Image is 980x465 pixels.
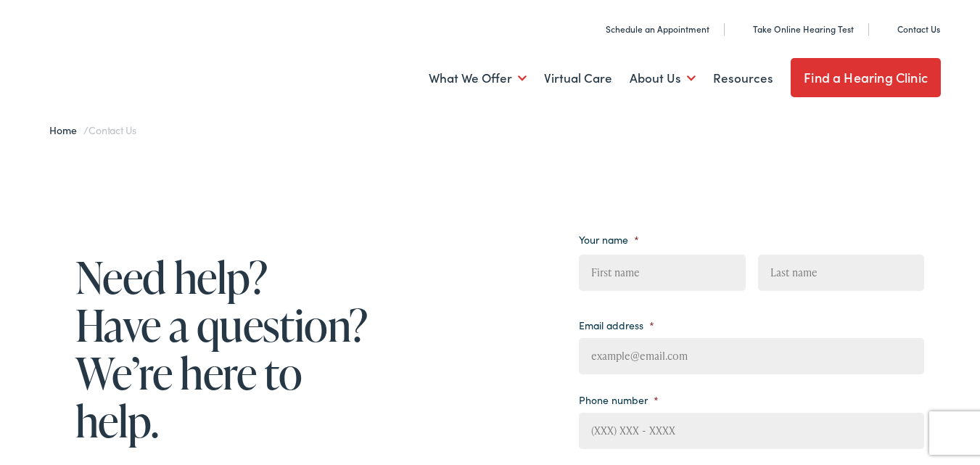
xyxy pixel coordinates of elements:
[579,393,659,406] label: Phone number
[791,58,941,97] a: Find a Hearing Clinic
[881,22,940,35] a: Contact Us
[579,318,654,332] label: Email address
[579,255,745,291] input: First name
[590,22,709,35] a: Schedule an Appointment
[579,233,639,246] label: Your name
[737,22,747,36] img: utility icon
[758,255,924,291] input: Last name
[630,52,696,105] a: About Us
[544,52,612,105] a: Virtual Care
[429,52,527,105] a: What We Offer
[737,22,854,35] a: Take Online Hearing Test
[713,52,773,105] a: Resources
[590,22,600,36] img: utility icon
[579,413,924,449] input: (XXX) XXX - XXXX
[579,338,924,374] input: example@email.com
[75,253,373,445] h1: Need help? Have a question? We’re here to help.
[881,22,892,36] img: utility icon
